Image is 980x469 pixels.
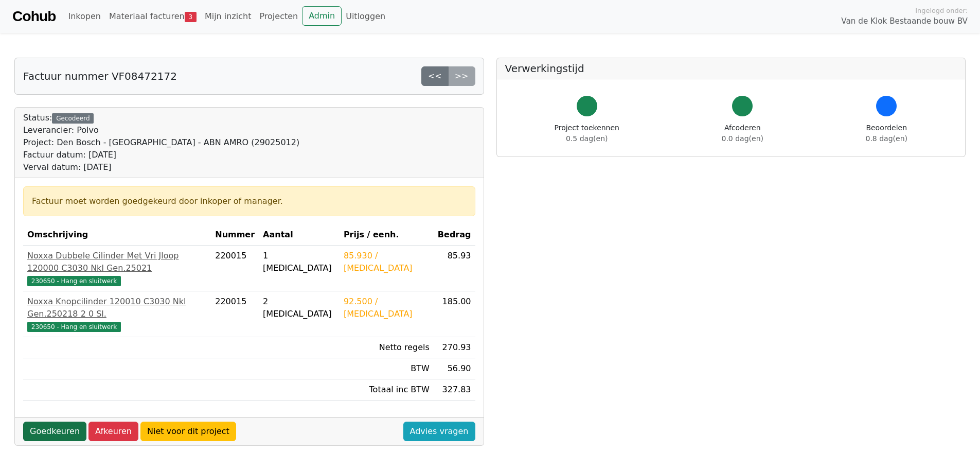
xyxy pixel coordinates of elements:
th: Omschrijving [23,224,211,246]
div: Afcoderen [722,123,763,144]
th: Aantal [259,224,340,246]
th: Nummer [211,224,259,246]
div: Project toekennen [555,123,619,144]
div: Factuur datum: [DATE] [23,149,299,161]
td: Totaal inc BTW [340,379,434,401]
a: Cohub [12,4,56,29]
td: 327.83 [434,379,475,401]
div: Noxxa Knopcilinder 120010 C3030 Nkl Gen.250218 2 0 Sl. [27,296,207,320]
td: 220015 [211,291,259,337]
th: Prijs / eenh. [340,224,434,246]
span: 0.5 dag(en) [566,134,608,143]
a: Uitloggen [342,6,389,27]
td: 56.90 [434,358,475,379]
td: 220015 [211,246,259,291]
span: Van de Klok Bestaande bouw BV [841,15,968,27]
a: Admin [302,6,342,26]
a: Projecten [255,6,302,27]
th: Bedrag [434,224,475,246]
td: 185.00 [434,291,475,337]
td: 85.93 [434,246,475,291]
span: 0.8 dag(en) [866,134,907,143]
div: Leverancier: Polvo [23,124,299,136]
span: 0.0 dag(en) [722,134,763,143]
a: Noxxa Knopcilinder 120010 C3030 Nkl Gen.250218 2 0 Sl.230650 - Hang en sluitwerk [27,296,207,333]
div: Project: Den Bosch - [GEOGRAPHIC_DATA] - ABN AMRO (29025012) [23,136,299,149]
div: Status: [23,112,299,173]
span: Ingelogd onder: [915,6,968,15]
a: Inkopen [64,6,104,27]
span: 3 [185,12,197,22]
div: Gecodeerd [52,113,94,124]
span: 230650 - Hang en sluitwerk [27,322,121,332]
a: Goedkeuren [23,422,86,441]
td: Netto regels [340,337,434,358]
a: << [421,66,449,86]
div: 85.930 / [MEDICAL_DATA] [344,250,430,274]
td: 270.93 [434,337,475,358]
div: Noxxa Dubbele Cilinder Met Vri Jloop 120000 C3030 Nkl Gen.25021 [27,250,207,274]
div: 92.500 / [MEDICAL_DATA] [344,296,430,320]
div: 2 [MEDICAL_DATA] [263,296,335,320]
h5: Factuur nummer VF08472172 [23,70,177,82]
a: Niet voor dit project [140,422,236,441]
div: Factuur moet worden goedgekeurd door inkoper of manager. [32,195,467,207]
h5: Verwerkingstijd [505,62,957,75]
div: Beoordelen [866,123,907,144]
a: Noxxa Dubbele Cilinder Met Vri Jloop 120000 C3030 Nkl Gen.25021230650 - Hang en sluitwerk [27,250,207,287]
a: Afkeuren [88,422,138,441]
a: Mijn inzicht [201,6,256,27]
a: Advies vragen [403,422,475,441]
td: BTW [340,358,434,379]
a: Materiaal facturen3 [105,6,201,27]
span: 230650 - Hang en sluitwerk [27,276,121,286]
div: Verval datum: [DATE] [23,161,299,173]
div: 1 [MEDICAL_DATA] [263,250,335,274]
